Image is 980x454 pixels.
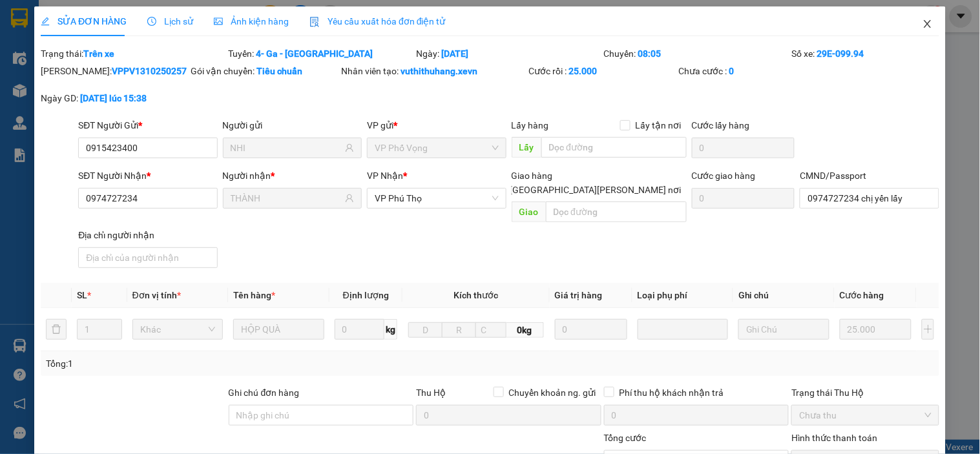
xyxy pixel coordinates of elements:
b: [DATE] lúc 15:38 [80,93,147,103]
div: Người gửi [223,118,362,132]
span: Lấy tận nơi [631,118,687,132]
div: CMND/Passport [800,169,939,183]
input: Ghi chú đơn hàng [229,405,414,426]
span: Lịch sử [147,16,193,26]
span: Lấy hàng [512,120,549,130]
span: Giá trị hàng [555,290,603,300]
span: Chuyển khoản ng. gửi [504,386,601,400]
span: Định lượng [343,290,389,300]
input: Địa chỉ của người nhận [78,247,217,268]
span: user [345,143,354,152]
div: Ngày GD: [41,91,188,105]
span: 0kg [506,322,544,338]
b: 0 [729,66,735,76]
span: Giao [512,201,546,222]
span: VP Phú Thọ [375,189,498,208]
input: Cước lấy hàng [692,138,795,158]
div: Trạng thái Thu Hộ [791,386,939,400]
div: Số xe: [790,46,940,61]
th: Loại phụ phí [632,283,733,308]
input: R [442,322,476,338]
span: Chưa thu [799,406,931,425]
b: 4- Ga - [GEOGRAPHIC_DATA] [256,48,373,59]
div: Chuyến: [603,46,791,61]
input: Tên người nhận [231,191,342,205]
label: Cước giao hàng [692,170,756,181]
button: plus [922,319,933,340]
div: Trạng thái: [39,46,227,61]
div: Gói vận chuyển: [191,64,339,78]
span: user [345,194,354,203]
div: Cước rồi : [529,64,676,78]
span: [GEOGRAPHIC_DATA][PERSON_NAME] nơi [505,183,687,197]
input: VD: Bàn, Ghế [233,319,324,340]
input: 0 [840,319,912,340]
div: [PERSON_NAME]: [41,64,188,78]
th: Ghi chú [733,283,834,308]
b: VPPV1310250257 [112,66,187,76]
div: Nhân viên tạo: [341,64,526,78]
span: Yêu cầu xuất hóa đơn điện tử [309,16,446,26]
span: Thu Hộ [416,387,446,398]
span: close [923,19,933,29]
div: Tổng: 1 [46,356,379,371]
img: icon [309,17,320,27]
label: Hình thức thanh toán [791,433,877,443]
b: 25.000 [569,66,598,76]
b: [DATE] [441,48,468,59]
b: 29E-099.94 [817,48,864,59]
span: clock-circle [147,17,156,26]
div: SĐT Người Nhận [78,169,217,183]
span: VP Phố Vọng [375,138,498,158]
input: Dọc đường [546,201,687,222]
span: Tổng cước [604,433,647,443]
div: Người nhận [223,169,362,183]
b: 08:05 [638,48,662,59]
div: Ngày: [415,46,603,61]
span: Khác [140,320,215,339]
div: SĐT Người Gửi [78,118,217,132]
span: Ảnh kiện hàng [214,16,289,26]
span: picture [214,17,223,26]
span: edit [41,17,50,26]
span: Kích thước [454,290,498,300]
div: Chưa cước : [679,64,826,78]
input: Ghi Chú [738,319,829,340]
input: Dọc đường [541,137,687,158]
input: D [408,322,443,338]
button: Close [910,6,946,43]
span: Cước hàng [840,290,884,300]
span: VP Nhận [367,170,403,181]
b: Trên xe [83,48,114,59]
span: Giao hàng [512,170,553,181]
input: Cước giao hàng [692,188,795,209]
b: Tiêu chuẩn [257,66,303,76]
span: Tên hàng [233,290,275,300]
button: delete [46,319,67,340]
b: vuthithuhang.xevn [401,66,477,76]
input: Tên người gửi [231,141,342,155]
span: Phí thu hộ khách nhận trả [614,386,729,400]
div: Địa chỉ người nhận [78,228,217,242]
label: Cước lấy hàng [692,120,750,130]
span: kg [384,319,397,340]
label: Ghi chú đơn hàng [229,387,300,398]
input: C [475,322,506,338]
input: 0 [555,319,627,340]
div: Tuyến: [227,46,415,61]
span: SỬA ĐƠN HÀNG [41,16,127,26]
span: Đơn vị tính [132,290,181,300]
span: Lấy [512,137,541,158]
div: VP gửi [367,118,506,132]
span: SL [77,290,87,300]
